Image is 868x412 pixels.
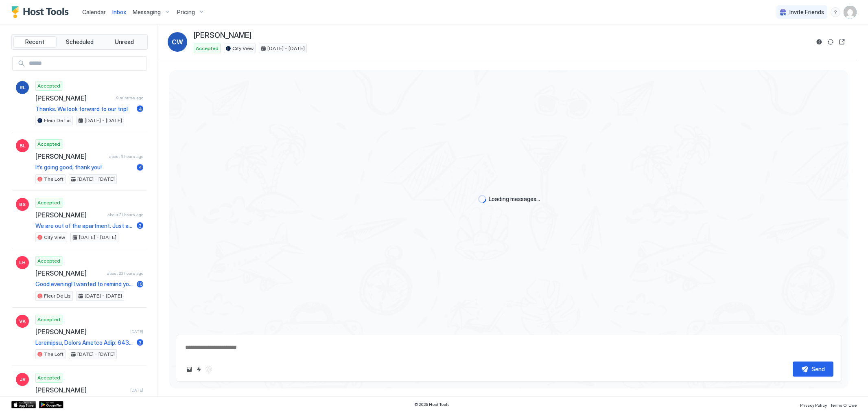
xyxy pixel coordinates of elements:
[138,164,142,170] span: 4
[20,84,26,91] span: RL
[133,9,161,16] span: Messaging
[177,9,195,16] span: Pricing
[130,388,143,393] span: [DATE]
[489,195,540,203] span: Loading messages...
[826,37,835,47] button: Sync reservation
[414,402,450,407] span: © 2025 Host Tools
[37,140,60,148] span: Accepted
[35,328,127,336] span: [PERSON_NAME]
[37,199,60,206] span: Accepted
[800,403,827,408] span: Privacy Policy
[138,281,143,287] span: 10
[35,269,104,277] span: [PERSON_NAME]
[44,292,71,300] span: Fleur De Lis
[112,9,126,15] span: Inbox
[37,257,60,265] span: Accepted
[37,374,60,381] span: Accepted
[35,152,106,160] span: [PERSON_NAME]
[115,38,134,46] span: Unread
[44,175,63,183] span: The Loft
[830,403,857,408] span: Terms Of Use
[44,351,63,358] span: The Loft
[35,105,133,113] span: Thanks. We look forward to our trip!
[837,37,847,47] button: Open reservation
[109,154,143,159] span: about 3 hours ago
[19,259,26,266] span: LH
[793,362,833,377] button: Send
[82,9,106,15] span: Calendar
[20,376,26,383] span: JR
[232,45,254,52] span: City View
[811,365,825,373] div: Send
[184,364,194,374] button: Upload image
[800,400,827,409] a: Privacy Policy
[478,195,486,203] div: loading
[77,351,115,358] span: [DATE] - [DATE]
[37,316,60,323] span: Accepted
[35,164,133,171] span: It’s going good, thank you!
[19,318,26,325] span: VK
[830,400,857,409] a: Terms Of Use
[11,34,148,50] div: tab-group
[35,94,113,102] span: [PERSON_NAME]
[35,211,104,219] span: [PERSON_NAME]
[11,6,72,18] a: Host Tools Logo
[39,401,63,408] a: Google Play Store
[44,234,65,241] span: City View
[20,142,26,149] span: BL
[85,292,122,300] span: [DATE] - [DATE]
[37,82,60,90] span: Accepted
[130,329,143,334] span: [DATE]
[66,38,94,46] span: Scheduled
[107,212,143,217] span: about 21 hours ago
[35,222,133,230] span: We are out of the apartment. Just as an FYI, the shower doors in the master bath is off the rails...
[19,201,26,208] span: BS
[77,175,115,183] span: [DATE] - [DATE]
[85,117,122,124] span: [DATE] - [DATE]
[814,37,824,47] button: Reservation information
[44,117,71,124] span: Fleur De Lis
[25,38,44,46] span: Recent
[172,37,183,47] span: CW
[194,31,251,40] span: [PERSON_NAME]
[13,36,57,48] button: Recent
[116,95,143,101] span: 9 minutes ago
[11,401,36,408] a: App Store
[112,8,126,16] a: Inbox
[196,45,219,52] span: Accepted
[138,106,142,112] span: 4
[26,57,146,70] input: Input Field
[194,364,204,374] button: Quick reply
[82,8,106,16] a: Calendar
[58,36,101,48] button: Scheduled
[79,234,116,241] span: [DATE] - [DATE]
[103,36,146,48] button: Unread
[831,7,840,17] div: menu
[138,340,142,346] span: 3
[789,9,824,16] span: Invite Friends
[844,6,857,19] div: User profile
[267,45,305,52] span: [DATE] - [DATE]
[35,386,127,394] span: [PERSON_NAME]
[35,281,133,288] span: Good evening! I wanted to remind you about a few things for your check out [DATE] [DATE], [DATE]....
[138,223,142,229] span: 3
[107,271,143,276] span: about 23 hours ago
[35,339,133,346] span: Loremipsu, Dolors Ametco Adip: 6438 Elits Doei Temp: 8058 Inc utlabor et dol Magna Aliqu en 1136 ...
